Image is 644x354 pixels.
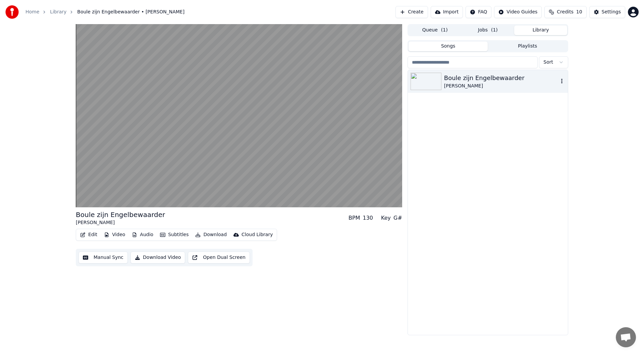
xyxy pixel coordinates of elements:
span: Credits [557,9,573,15]
button: Library [514,25,567,35]
button: Import [431,6,463,18]
span: Boule zijn Engelbewaarder • [PERSON_NAME] [77,9,184,15]
nav: breadcrumb [25,9,184,15]
div: Boule zijn Engelbewaarder [444,73,558,83]
button: Audio [129,230,156,239]
button: Playlists [488,42,567,51]
span: ( 1 ) [441,27,448,33]
div: Key [381,214,391,222]
button: Settings [589,6,625,18]
div: Boule zijn Engelbewaarder [76,210,165,219]
a: Home [25,9,39,15]
div: [PERSON_NAME] [76,219,165,226]
img: youka [5,5,19,19]
a: Library [50,9,66,15]
button: Songs [409,42,488,51]
button: Open Dual Screen [188,252,250,264]
span: 10 [576,9,582,15]
div: Settings [602,9,621,15]
button: Queue [409,25,462,35]
button: Download [193,230,229,239]
button: Create [395,6,428,18]
span: Sort [543,59,553,66]
button: Subtitles [157,230,191,239]
button: FAQ [466,6,491,18]
button: Manual Sync [78,252,128,264]
button: Credits10 [544,6,586,18]
div: G# [393,214,402,222]
div: 130 [363,214,373,222]
button: Video [101,230,128,239]
div: BPM [348,214,360,222]
a: Open de chat [616,327,636,347]
div: Cloud Library [241,231,273,238]
button: Download Video [130,252,185,264]
button: Edit [77,230,100,239]
div: [PERSON_NAME] [444,83,558,89]
button: Video Guides [494,6,542,18]
span: ( 1 ) [491,27,498,33]
button: Jobs [462,25,515,35]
